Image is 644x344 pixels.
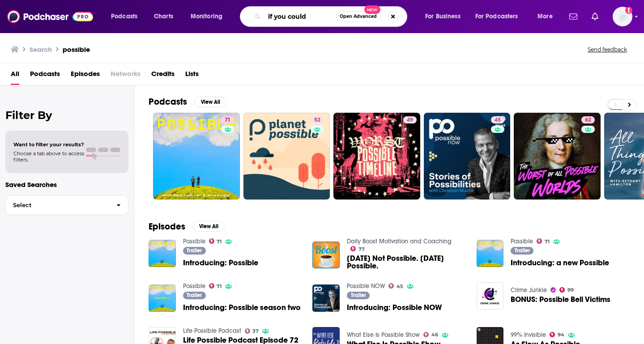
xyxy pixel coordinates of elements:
[183,259,258,267] span: Introducing: Possible
[243,113,330,200] a: 52
[511,331,546,339] a: 99% Invisible
[6,202,109,208] span: Select
[245,328,259,334] a: 37
[248,6,416,27] div: Search podcasts, credits, & more...
[419,9,472,24] button: open menu
[423,332,438,337] a: 46
[105,9,149,24] button: open menu
[183,282,205,290] a: Possible
[185,67,199,85] a: Lists
[154,10,173,23] span: Charts
[581,116,595,123] a: 62
[558,333,564,337] span: 94
[63,45,90,54] h3: possible
[425,10,461,23] span: For Business
[314,116,320,125] span: 52
[515,248,530,253] span: Trailer
[209,238,222,244] a: 71
[311,116,324,123] a: 52
[111,67,141,85] span: Networks
[347,282,385,290] a: Possible NOW
[613,7,632,26] img: User Profile
[469,9,531,24] button: open menu
[153,113,240,200] a: 71
[149,285,176,312] img: Introducing: Possible season two
[347,304,442,311] a: Introducing: Possible NOW
[149,221,225,232] a: EpisodesView All
[191,10,222,23] span: Monitoring
[585,116,591,125] span: 62
[388,283,403,289] a: 45
[403,116,417,123] a: 49
[184,9,234,24] button: open menu
[252,329,259,333] span: 37
[183,238,205,245] a: Possible
[347,255,466,270] a: Today Not Possible. Tomorrow Possible.
[312,285,340,312] img: Introducing: Possible NOW
[183,327,241,335] a: Life Possible Podcast
[511,296,610,303] a: BONUS: Possible Bell Victims
[585,46,630,53] button: Send feedback
[312,242,340,269] img: Today Not Possible. Tomorrow Possible.
[13,150,84,163] span: Choose a tab above to access filters.
[333,113,420,200] a: 49
[477,282,504,310] img: BONUS: Possible Bell Victims
[151,67,175,85] a: Credits
[340,14,377,19] span: Open Advanced
[358,247,365,251] span: 77
[187,248,202,253] span: Trailer
[495,116,501,125] span: 45
[187,293,202,298] span: Trailer
[537,10,553,23] span: More
[5,109,128,122] h2: Filter By
[148,9,179,24] a: Charts
[71,67,100,85] span: Episodes
[613,7,632,26] span: Logged in as wondermedianetwork
[475,10,518,23] span: For Podcasters
[545,240,550,244] span: 71
[30,67,60,85] a: Podcasts
[511,286,547,294] a: Crime Junkie
[537,238,550,244] a: 71
[350,246,365,251] a: 77
[183,304,301,311] a: Introducing: Possible season two
[566,9,581,24] a: Show notifications dropdown
[347,331,420,339] a: What Else Is Possible Show
[559,287,574,293] a: 99
[613,7,632,26] button: Show profile menu
[149,221,185,232] h2: Episodes
[13,141,84,148] span: Want to filter your results?
[209,283,222,289] a: 71
[424,113,511,200] a: 45
[5,195,128,215] button: Select
[351,293,366,298] span: Trailer
[407,116,413,125] span: 49
[264,9,336,24] input: Search podcasts, credits, & more...
[511,238,533,245] a: Possible
[11,67,19,85] a: All
[149,240,176,267] img: Introducing: Possible
[491,116,504,123] a: 45
[111,10,137,23] span: Podcasts
[477,240,504,267] img: Introducing: a new Possible
[7,8,93,25] img: Podchaser - Follow, Share and Rate Podcasts
[588,9,602,24] a: Show notifications dropdown
[431,333,438,337] span: 46
[217,285,222,289] span: 71
[531,9,564,24] button: open menu
[397,285,403,289] span: 45
[625,7,632,14] svg: Add a profile image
